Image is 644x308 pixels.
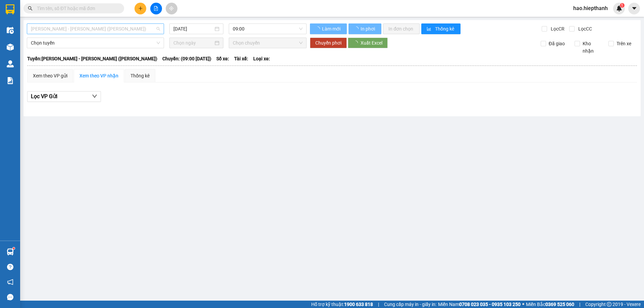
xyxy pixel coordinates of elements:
[384,301,436,308] span: Cung cấp máy in - giấy in:
[31,24,160,34] span: Hồ Chí Minh - Tân Châu (TIỀN)
[580,40,603,55] span: Kho nhận
[169,6,174,11] span: aim
[322,25,341,33] span: Làm mới
[311,301,373,308] span: Hỗ trợ kỹ thuật:
[628,3,640,14] button: caret-down
[438,301,521,308] span: Miền Nam
[7,60,14,67] img: warehouse-icon
[135,3,146,14] button: plus
[361,25,376,33] span: In phơi
[354,26,360,31] span: loading
[233,38,303,48] span: Chọn chuyến
[421,23,461,34] button: bar-chartThống kê
[7,27,14,34] img: warehouse-icon
[7,248,14,255] img: warehouse-icon
[138,6,143,11] span: plus
[614,40,634,47] span: Trên xe
[348,38,388,48] button: Xuất Excel
[7,279,13,285] span: notification
[607,302,611,307] span: copyright
[7,294,13,300] span: message
[568,4,613,12] span: hao.hiepthanh
[526,301,574,308] span: Miền Bắc
[427,26,432,32] span: bar-chart
[154,6,158,11] span: file-add
[173,39,213,47] input: Chọn ngày
[7,77,14,84] img: solution-icon
[344,302,373,307] strong: 1900 633 818
[6,4,14,14] img: logo-vxr
[576,25,593,33] span: Lọc CC
[162,55,211,62] span: Chuyến: (09:00 [DATE])
[522,303,524,306] span: ⚪️
[616,5,622,11] img: icon-new-feature
[7,44,14,51] img: warehouse-icon
[37,5,116,12] input: Tìm tên, số ĐT hoặc mã đơn
[348,23,381,34] button: In phơi
[28,6,33,11] span: search
[579,301,580,308] span: |
[315,26,321,31] span: loading
[234,55,248,62] span: Tài xế:
[383,23,420,34] button: In đơn chọn
[546,40,568,47] span: Đã giao
[459,302,521,307] strong: 0708 023 035 - 0935 103 250
[7,264,13,270] span: question-circle
[233,24,303,34] span: 09:00
[216,55,229,62] span: Số xe:
[13,247,15,249] sup: 1
[631,5,637,11] span: caret-down
[310,23,347,34] button: Làm mới
[545,302,574,307] strong: 0369 525 060
[173,25,213,33] input: 14/10/2025
[150,3,162,14] button: file-add
[310,38,347,48] button: Chuyển phơi
[435,25,455,33] span: Thống kê
[621,3,623,8] span: 1
[548,25,566,33] span: Lọc CR
[253,55,270,62] span: Loại xe:
[620,3,625,8] sup: 1
[166,3,177,14] button: aim
[378,301,379,308] span: |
